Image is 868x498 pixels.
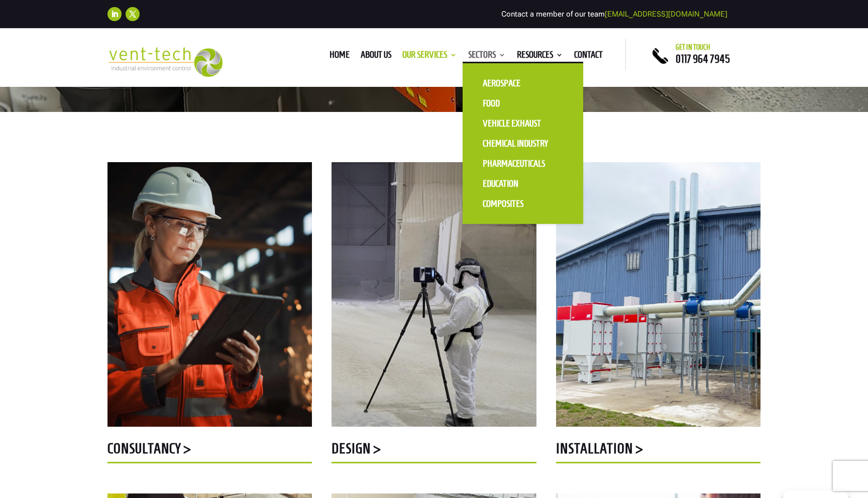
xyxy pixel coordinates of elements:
[107,7,122,21] a: Follow on LinkedIn
[468,51,506,62] a: Sectors
[473,154,573,174] a: Pharmaceuticals
[605,10,727,19] a: [EMAIL_ADDRESS][DOMAIN_NAME]
[361,51,391,62] a: About us
[473,113,573,134] a: Vehicle Exhaust
[332,441,536,461] h5: Design >
[330,51,350,62] a: Home
[676,43,710,51] span: Get in touch
[332,162,536,427] img: Design Survey (1)
[107,47,223,77] img: 2023-09-27T08_35_16.549ZVENT-TECH---Clear-background
[107,441,312,461] h5: Consultancy >
[517,51,563,62] a: Resources
[473,73,573,93] a: Aerospace
[574,51,603,62] a: Contact
[501,10,727,19] span: Contact a member of our team
[402,51,457,62] a: Our Services
[556,441,761,461] h5: Installation >
[126,7,140,21] a: Follow on X
[556,162,761,427] img: 2
[473,93,573,113] a: Food
[107,162,312,427] img: industrial-16-yt-5
[473,194,573,214] a: Composites
[473,134,573,154] a: Chemical Industry
[473,174,573,194] a: Education
[676,53,730,65] a: 0117 964 7945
